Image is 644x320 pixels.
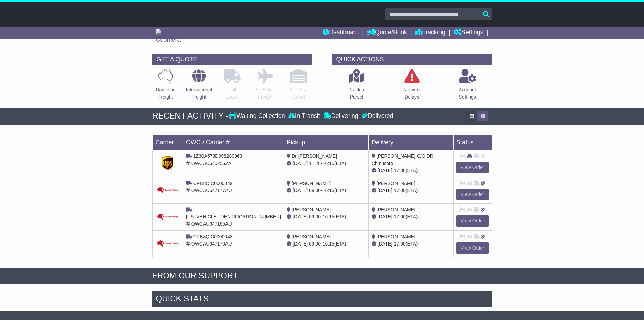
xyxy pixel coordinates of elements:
[456,162,489,173] a: View Order
[378,241,392,247] span: [DATE]
[349,86,364,101] p: Track a Parcel
[323,241,334,247] span: 16:15
[162,156,173,170] img: GetCarrierServiceDarkLogo
[377,234,415,239] span: [PERSON_NAME]
[372,240,451,248] div: (ETA)
[191,161,231,166] span: OWCAU645256ZA
[292,234,331,239] span: [PERSON_NAME]
[256,86,276,101] p: Air & Sea Freight
[224,86,241,101] p: Full Loads
[293,161,308,166] span: [DATE]
[415,27,445,39] a: Tracking
[372,153,433,166] span: [PERSON_NAME] C/O DR Chmusoro
[152,291,492,309] div: Quick Stats
[322,112,360,120] div: Delivering
[394,241,406,247] span: 17:00
[152,271,492,281] div: FROM OUR SUPPORT
[284,135,369,150] td: Pickup
[287,187,366,194] div: - (ETA)
[183,135,284,150] td: OWC / Carrier #
[456,215,489,227] a: View Order
[293,214,308,219] span: [DATE]
[394,214,406,219] span: 17:00
[186,69,212,104] a: InternationalFreight
[458,69,476,104] a: AccountSettings
[193,234,233,239] span: CPB8QIC0000048
[292,180,331,186] span: [PERSON_NAME]
[378,188,392,193] span: [DATE]
[287,160,366,167] div: - (ETA)
[193,153,242,159] span: 1Z30A573D998289963
[377,207,415,212] span: [PERSON_NAME]
[156,86,175,101] p: Domestic Freight
[394,168,406,173] span: 17:00
[309,161,321,166] span: 11:28
[152,111,229,121] div: RECENT ACTIVITY -
[186,86,212,101] p: International Freight
[323,214,334,219] span: 16:15
[293,241,308,247] span: [DATE]
[323,188,334,193] span: 16:15
[323,27,359,39] a: Dashboard
[378,214,392,219] span: [DATE]
[394,188,406,193] span: 17:00
[290,86,308,101] p: Air / Sea Depot
[155,69,175,104] a: DomesticFreight
[372,187,451,194] div: (ETA)
[367,27,407,39] a: Quote/Book
[453,135,492,150] td: Status
[348,69,364,104] a: Track aParcel
[287,213,366,220] div: - (ETA)
[368,135,453,150] td: Delivery
[403,69,421,104] a: NetworkDelays
[229,112,286,120] div: Waiting Collection
[360,112,393,120] div: Delivered
[191,221,232,227] span: OWCAU647165AU
[378,168,392,173] span: [DATE]
[456,189,489,200] a: View Order
[157,187,179,194] img: GetCarrierServiceDarkLogo
[157,213,179,220] img: Couriers_Please.png
[292,153,337,159] span: Dr [PERSON_NAME]
[152,135,183,150] td: Carrier
[377,180,415,186] span: [PERSON_NAME]
[193,180,233,186] span: CPB8QIC0000049
[293,188,308,193] span: [DATE]
[186,214,281,219] span: [US_VEHICLE_IDENTIFICATION_NUMBER]
[459,86,476,101] p: Account Settings
[454,27,483,39] a: Settings
[323,161,334,166] span: 16:15
[191,241,232,247] span: OWCAU647170AU
[403,86,421,101] p: Network Delays
[309,214,321,219] span: 09:00
[287,240,366,248] div: - (ETA)
[309,188,321,193] span: 09:00
[191,188,232,193] span: OWCAU647177AU
[292,207,331,212] span: [PERSON_NAME]
[152,54,312,65] div: GET A QUOTE
[372,213,451,220] div: (ETA)
[287,112,322,120] div: In Transit
[456,242,489,254] a: View Order
[157,240,179,247] img: GetCarrierServiceDarkLogo
[372,167,451,174] div: (ETA)
[332,54,492,65] div: QUICK ACTIONS
[309,241,321,247] span: 09:00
